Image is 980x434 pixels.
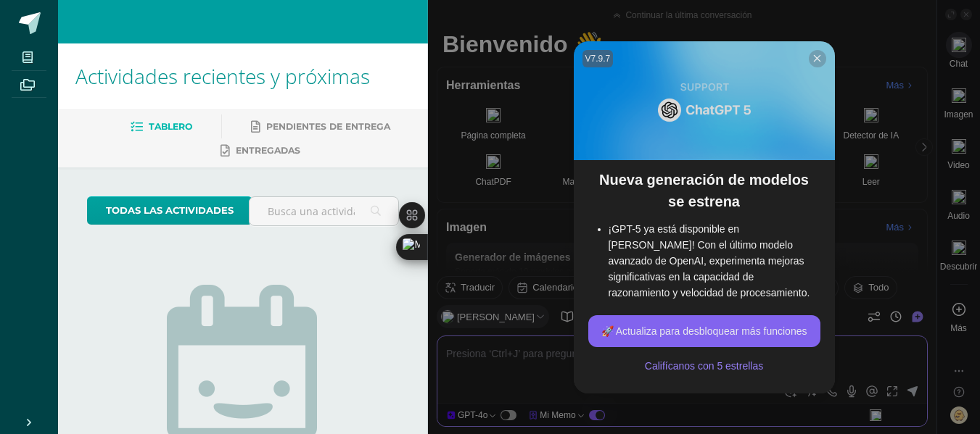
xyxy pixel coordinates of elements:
a: todas las Actividades [87,196,252,225]
a: Tablero [131,115,192,138]
span: Entregadas [236,145,300,156]
span: Tablero [149,121,192,132]
a: Entregadas [221,139,300,162]
span: Actividades recientes y próximas [75,62,370,90]
span: Pendientes de entrega [266,121,390,132]
input: Busca una actividad próxima aquí... [250,197,398,225]
a: Pendientes de entrega [251,115,390,138]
